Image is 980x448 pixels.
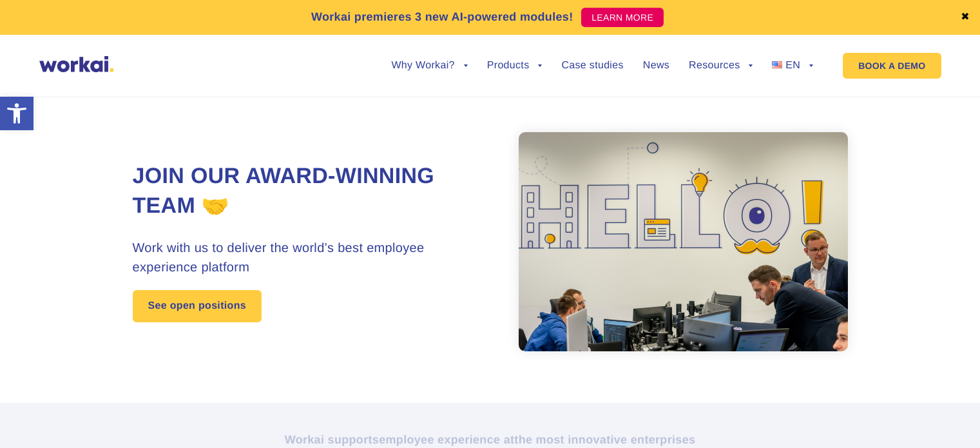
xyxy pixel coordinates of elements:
h3: Work with us to deliver the world’s best employee experience platform [133,239,490,277]
h1: Join our award-winning team 🤝 [133,162,490,221]
span: EN [785,60,800,71]
h2: Workai supports the most innovative enterprises [133,432,848,447]
a: Case studies [561,61,623,71]
a: Why Workai? [391,61,467,71]
i: employee experience at [379,433,514,446]
a: BOOK A DEMO [843,53,941,79]
a: See open positions [133,290,262,322]
a: ✖ [961,12,970,23]
a: Resources [689,61,753,71]
a: Products [487,61,543,71]
a: LEARN MORE [581,8,664,27]
a: News [643,61,669,71]
p: Workai premieres 3 new AI-powered modules! [311,8,573,26]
